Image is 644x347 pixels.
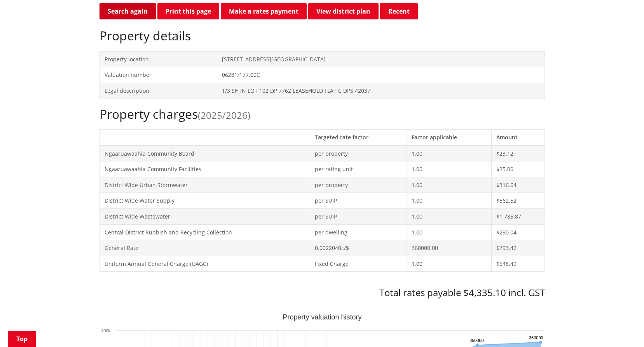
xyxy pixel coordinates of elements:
h3: Total rates payable $4,335.10 incl. GST [99,287,545,298]
td: $548.49 [492,256,545,272]
td: per property [310,146,407,161]
td: 06281/177.00C [217,67,545,83]
button: Print this page [157,3,219,19]
td: $280.04 [492,224,545,240]
td: General Rate [99,240,310,256]
td: 1.00 [407,177,492,193]
path: Wednesday, Jun 30, 12:00, 350,000. Capital Value. [475,344,478,347]
td: District Wide Wastewater [99,208,310,224]
td: Ngaaruawaahia Community Facilities [99,161,310,177]
td: 1.00 [407,224,492,240]
td: $23.12 [492,146,545,161]
td: Central District Rubbish and Recycling Collection [99,224,310,240]
td: Legal description [99,83,217,99]
td: Ngaaruawaahia Community Board [99,146,310,161]
path: Sunday, Jun 30, 12:00, 360,000. Capital Value. [539,341,542,344]
button: Recent [380,3,418,19]
td: per property [310,177,407,193]
a: Search again [99,3,156,19]
td: $793.42 [492,240,545,256]
td: per SUIP [310,208,407,224]
td: [STREET_ADDRESS][GEOGRAPHIC_DATA] [217,51,545,67]
td: 1/3 SH IN LOT 102 DP 7762 LEASEHOLD FLAT C DPS 42037 [217,83,545,99]
a: View district plan [308,3,379,19]
iframe: Messenger Launcher [608,314,636,342]
text: 400k [101,328,110,333]
text: 360000 [529,335,543,340]
td: per SUIP [310,193,407,209]
td: Uniform Annual General Charge (UAGC) [99,256,310,272]
td: per dwelling [310,224,407,240]
text: Property valuation history [283,313,361,321]
td: 1.00 [407,161,492,177]
h2: Property details [99,28,545,43]
th: Factor applicable [407,129,492,145]
td: $562.52 [492,193,545,209]
td: Fixed Charge [310,256,407,272]
td: 360000.00 [407,240,492,256]
td: 1.00 [407,146,492,161]
td: 1.00 [407,193,492,209]
a: Top [8,331,36,347]
td: District Wide Water Supply [99,193,310,209]
td: per rating unit [310,161,407,177]
td: 0.0022040c/$ [310,240,407,256]
h2: Property charges [99,107,545,121]
td: $1,785.87 [492,208,545,224]
td: 1.00 [407,208,492,224]
th: Amount [492,129,545,145]
span: (2025/2026) [198,109,250,121]
text: 350000 [469,338,484,343]
td: District Wide Urban Stormwater [99,177,310,193]
td: Valuation number [99,67,217,83]
td: $25.00 [492,161,545,177]
a: Make a rates payment [221,3,307,19]
td: $316.64 [492,177,545,193]
th: Targeted rate factor [310,129,407,145]
td: 1.00 [407,256,492,272]
td: Property location [99,51,217,67]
